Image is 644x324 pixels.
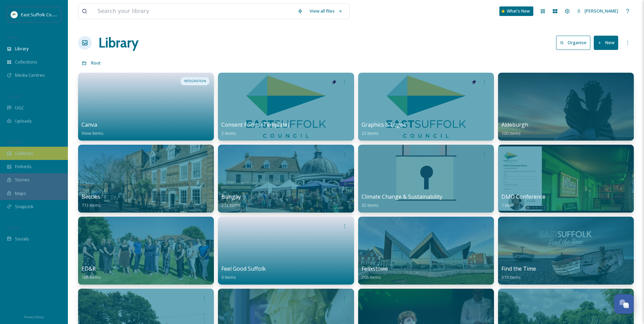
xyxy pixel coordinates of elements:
[556,36,590,50] button: Organise
[15,105,24,111] span: UGC
[362,121,406,128] span: Graphics & Logos
[585,8,618,14] span: [PERSON_NAME]
[221,265,266,272] span: Feel Good Suffolk
[221,130,236,136] span: 2 items
[501,121,528,128] span: Aldeburgh
[15,203,34,210] span: SnapLink
[94,4,294,19] input: Search your library
[221,202,241,208] span: 273 items
[362,265,388,272] span: Felixstowe
[15,59,37,65] span: Collections
[499,6,533,16] a: What's New
[15,177,30,183] span: Stories
[362,274,381,280] span: 206 items
[501,130,521,136] span: 100 items
[21,11,61,18] span: East Suffolk Council
[7,35,19,40] span: MEDIA
[81,274,101,280] span: 186 items
[24,315,44,319] span: Privacy Policy
[221,122,289,136] a: Consent Forms (Template)2 items
[81,202,101,208] span: 713 items
[501,274,521,280] span: 319 items
[81,266,101,280] a: ED&R186 items
[81,130,104,136] span: View Items
[362,266,388,280] a: Felixstowe206 items
[614,294,634,314] button: Open Chat
[15,163,32,170] span: Embeds
[7,225,20,230] span: SOCIALS
[306,4,346,18] a: View all files
[362,122,406,136] a: Graphics & Logos23 items
[362,130,379,136] span: 23 items
[15,236,29,242] span: Socials
[15,46,29,52] span: Library
[573,4,622,18] a: [PERSON_NAME]
[91,59,101,67] a: Root
[15,190,26,197] span: Maps
[221,274,236,280] span: 0 items
[501,193,546,200] span: DMO Conference
[594,36,618,50] button: New
[15,118,32,124] span: Uploads
[501,265,536,272] span: Find the Time
[98,33,139,53] a: Library
[81,121,97,128] span: Canva
[362,193,442,200] span: Climate Change & Sustainability
[362,202,379,208] span: 32 items
[81,194,101,208] a: Beccles713 items
[501,202,514,208] span: 1 item
[24,312,44,321] a: Privacy Policy
[184,79,206,84] span: INTEGRATION
[221,266,266,280] a: Feel Good Suffolk0 items
[91,60,101,66] span: Root
[81,193,100,200] span: Beccles
[7,94,21,99] span: COLLECT
[221,194,241,208] a: Bungay273 items
[556,36,594,50] a: Organise
[362,194,442,208] a: Climate Change & Sustainability32 items
[221,121,289,128] span: Consent Forms (Template)
[78,73,214,141] a: INTEGRATIONCanvaView Items
[81,265,96,272] span: ED&R
[501,194,546,208] a: DMO Conference1 item
[15,72,45,78] span: Media Centres
[15,150,33,157] span: Galleries
[501,122,528,136] a: Aldeburgh100 items
[7,140,22,145] span: WIDGETS
[501,266,536,280] a: Find the Time319 items
[11,11,18,18] img: ESC%20Logo.png
[221,193,241,200] span: Bungay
